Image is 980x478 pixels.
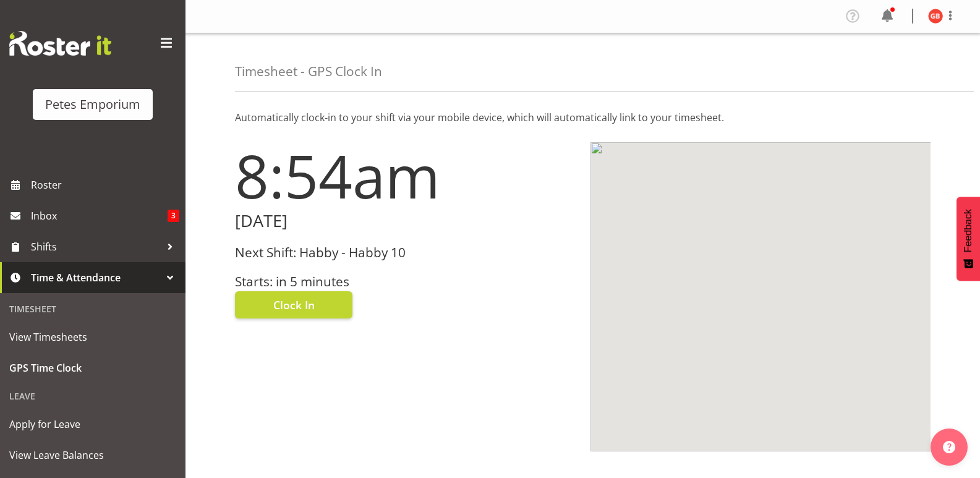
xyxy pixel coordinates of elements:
h2: [DATE] [235,211,576,231]
span: 3 [168,210,179,222]
span: View Leave Balances [9,446,176,464]
span: View Timesheets [9,328,176,346]
a: View Timesheets [3,322,182,352]
span: Feedback [963,209,974,252]
span: Clock In [273,297,315,313]
img: help-xxl-2.png [943,441,955,453]
span: Inbox [31,207,168,225]
a: Apply for Leave [3,409,182,440]
div: Leave [3,383,182,409]
span: Shifts [31,237,161,256]
h1: 8:54am [235,142,576,209]
span: Time & Attendance [31,268,161,287]
button: Feedback - Show survey [957,197,980,281]
h4: Timesheet - GPS Clock In [235,64,382,79]
div: Timesheet [3,296,182,322]
button: Clock In [235,291,352,318]
div: Petes Emporium [45,95,140,114]
span: Apply for Leave [9,415,176,433]
img: gillian-byford11184.jpg [928,9,943,23]
p: Automatically clock-in to your shift via your mobile device, which will automatically link to you... [235,110,931,125]
h3: Starts: in 5 minutes [235,275,576,289]
img: Rosterit website logo [9,31,111,56]
span: Roster [31,176,179,194]
span: GPS Time Clock [9,359,176,377]
a: GPS Time Clock [3,352,182,383]
a: View Leave Balances [3,440,182,471]
h3: Next Shift: Habby - Habby 10 [235,245,576,260]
